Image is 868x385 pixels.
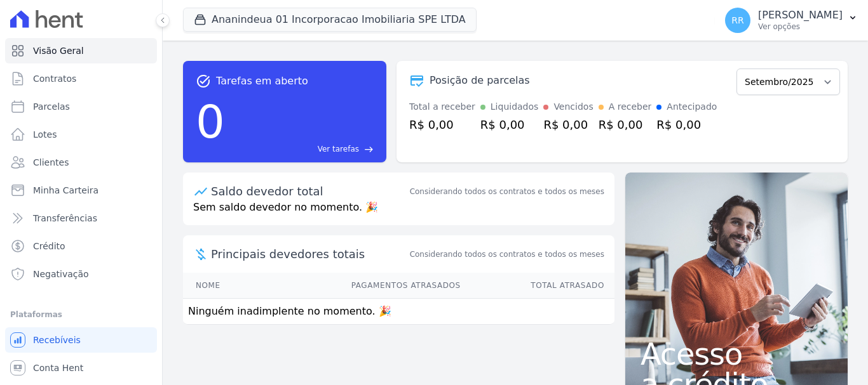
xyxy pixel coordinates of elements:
span: Parcelas [33,100,70,113]
div: Posição de parcelas [430,73,530,88]
span: Crédito [33,240,65,252]
span: Principais devedores totais [211,245,407,263]
span: Minha Carteira [33,184,98,197]
span: Negativação [33,268,89,280]
div: R$ 0,00 [543,116,593,133]
div: Liquidados [491,100,539,114]
a: Lotes [5,122,157,147]
a: Ver tarefas east [230,143,374,155]
span: Recebíveis [33,334,81,346]
div: Vencidos [553,100,593,114]
span: Considerando todos os contratos e todos os meses [410,249,604,260]
p: [PERSON_NAME] [758,9,843,22]
th: Nome [183,273,260,299]
a: Negativação [5,261,157,287]
th: Total Atrasado [461,273,614,299]
span: Clientes [33,156,69,169]
button: Ananindeua 01 Incorporacao Imobiliaria SPE LTDA [183,8,477,32]
div: A receber [609,100,652,114]
span: Ver tarefas [318,143,359,155]
a: Clientes [5,150,157,175]
a: Minha Carteira [5,178,157,203]
div: Saldo devedor total [211,183,407,200]
a: Recebíveis [5,327,157,353]
span: Conta Hent [33,362,83,374]
span: Tarefas em aberto [216,74,308,89]
span: Visão Geral [33,44,84,57]
a: Visão Geral [5,38,157,63]
a: Conta Hent [5,355,157,381]
div: R$ 0,00 [599,116,652,133]
div: R$ 0,00 [409,116,475,133]
button: RR [PERSON_NAME] Ver opções [715,3,868,38]
span: task_alt [196,74,211,89]
a: Parcelas [5,94,157,119]
div: R$ 0,00 [656,116,717,133]
a: Contratos [5,66,157,91]
div: Plataformas [10,307,152,322]
span: Contratos [33,72,76,85]
div: Total a receber [409,100,475,114]
div: Antecipado [667,100,717,114]
p: Sem saldo devedor no momento. 🎉 [183,200,614,225]
span: RR [731,16,743,25]
div: R$ 0,00 [480,116,539,133]
a: Crédito [5,233,157,259]
a: Transferências [5,206,157,231]
div: Considerando todos os contratos e todos os meses [410,186,604,197]
div: 0 [196,89,225,155]
span: Transferências [33,212,97,225]
span: Acesso [641,339,832,369]
p: Ver opções [758,22,843,32]
span: east [364,145,374,154]
td: Ninguém inadimplente no momento. 🎉 [183,299,614,325]
span: Lotes [33,128,57,141]
th: Pagamentos Atrasados [260,273,461,299]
